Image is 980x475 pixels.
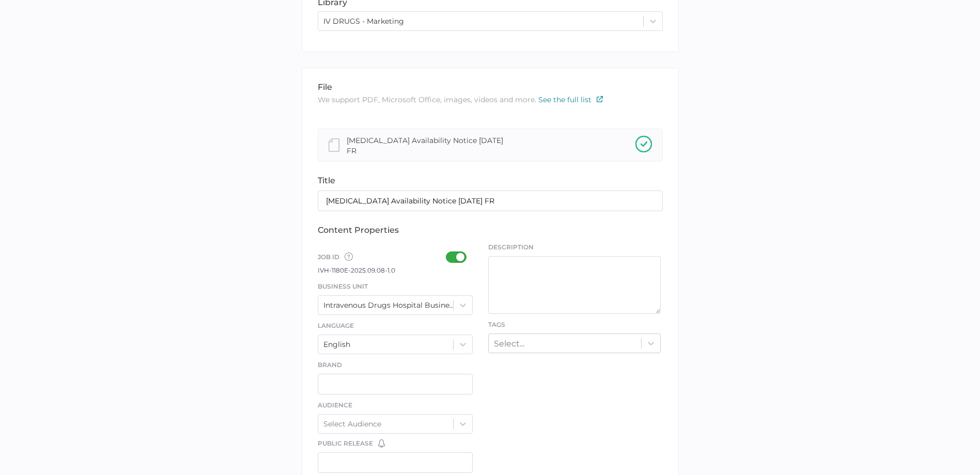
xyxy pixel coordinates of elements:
span: Public Release [318,439,373,448]
img: document-file-grey.20d19ea5.svg [329,138,340,152]
a: See the full list [538,95,603,104]
div: IV DRUGS - Marketing [323,17,404,26]
div: [MEDICAL_DATA] Availability Notice [DATE] FR [347,134,515,156]
span: Brand [318,361,342,369]
div: Select Audience [323,419,381,429]
div: English [323,340,350,349]
span: Tags [488,321,505,328]
img: bell-default.8986a8bf.svg [378,439,385,448]
p: We support PDF, Microsoft Office, images, videos and more. [318,94,663,105]
img: tooltip-default.0a89c667.svg [345,252,353,261]
img: external-link-icon.7ec190a1.svg [597,96,603,102]
div: title [318,176,663,185]
span: Description [488,243,661,252]
div: Intravenous Drugs Hospital Business [323,300,455,310]
span: IVH-1180E-2025.09.08-1.0 [318,266,395,274]
span: Business Unit [318,282,368,290]
div: content properties [318,225,663,235]
span: Language [318,322,354,329]
span: Audience [318,401,352,409]
div: Select... [494,338,524,348]
div: file [318,82,663,92]
input: Type the name of your content [318,191,663,211]
span: Job ID [318,251,353,265]
img: checkmark-upload-success.08ba15b3.svg [635,136,652,152]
